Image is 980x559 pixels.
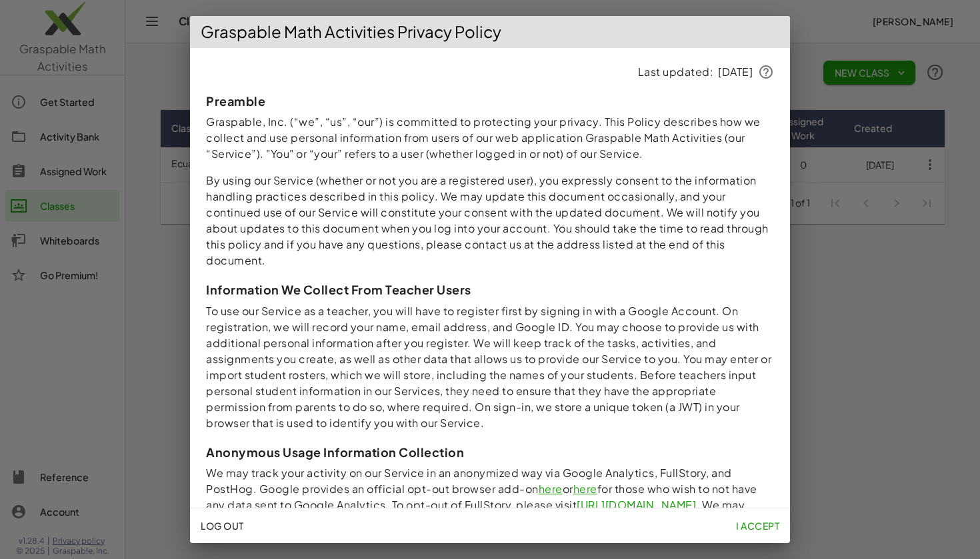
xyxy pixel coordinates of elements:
[206,93,774,109] h3: Preamble
[206,114,774,162] p: Graspable, Inc. (“we”, “us”, “our”) is committed to protecting your privacy. This Policy describe...
[206,282,774,297] h3: Information We Collect From Teacher Users
[736,520,779,532] span: I accept
[190,16,790,48] div: Graspable Math Activities Privacy Policy
[573,482,597,496] a: here
[206,444,774,460] h3: Anonymous Usage Information Collection
[539,482,563,496] a: here
[577,498,696,512] a: [URL][DOMAIN_NAME]
[206,173,774,269] p: By using our Service (whether or not you are a registered user), you expressly consent to the inf...
[731,514,785,538] button: I accept
[206,303,774,431] p: To use our Service as a teacher, you will have to register first by signing in with a Google Acco...
[206,64,774,80] p: Last updated: [DATE]
[206,465,774,529] p: We may track your activity on our Service in an anonymized way via Google Analytics, FullStory, a...
[195,514,249,538] button: Log Out
[201,520,244,532] span: Log Out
